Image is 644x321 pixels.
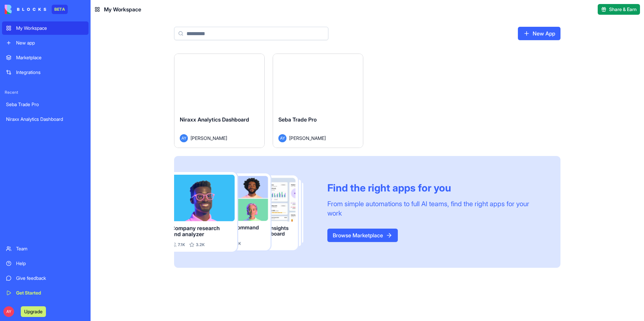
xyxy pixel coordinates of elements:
[278,116,317,123] span: Seba Trade Pro
[191,135,227,142] span: [PERSON_NAME]
[2,36,89,50] a: New app
[180,116,249,123] span: Niraxx Analytics Dashboard
[16,39,85,46] div: New app
[2,66,89,79] a: Integrations
[609,6,637,13] span: Share & Earn
[16,25,85,31] div: My Workspace
[21,308,46,315] a: Upgrade
[327,199,544,218] div: From simple automations to full AI teams, find the right apps for your work
[16,290,85,296] div: Get Started
[2,257,89,270] a: Help
[52,5,68,14] div: BETA
[518,27,560,40] a: New App
[104,5,141,13] span: My Workspace
[2,21,89,35] a: My Workspace
[327,182,544,194] div: Find the right apps for you
[598,4,640,15] button: Share & Earn
[16,275,85,282] div: Give feedback
[2,271,89,285] a: Give feedback
[278,134,286,142] span: AY
[174,172,317,252] img: Frame_181_egmpey.png
[273,54,363,148] a: Seba Trade ProAY[PERSON_NAME]
[5,5,68,14] a: BETA
[2,90,89,95] span: Recent
[327,229,398,242] a: Browse Marketplace
[2,242,89,255] a: Team
[5,5,46,14] img: logo
[16,260,85,267] div: Help
[2,112,89,126] a: Niraxx Analytics Dashboard
[2,51,89,64] a: Marketplace
[16,69,85,76] div: Integrations
[289,135,326,142] span: [PERSON_NAME]
[180,134,188,142] span: AY
[16,54,85,61] div: Marketplace
[174,54,265,148] a: Niraxx Analytics DashboardAY[PERSON_NAME]
[3,306,14,317] span: AY
[16,245,85,252] div: Team
[21,306,46,317] button: Upgrade
[6,101,85,108] div: Seba Trade Pro
[2,98,89,111] a: Seba Trade Pro
[2,286,89,300] a: Get Started
[6,116,85,123] div: Niraxx Analytics Dashboard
